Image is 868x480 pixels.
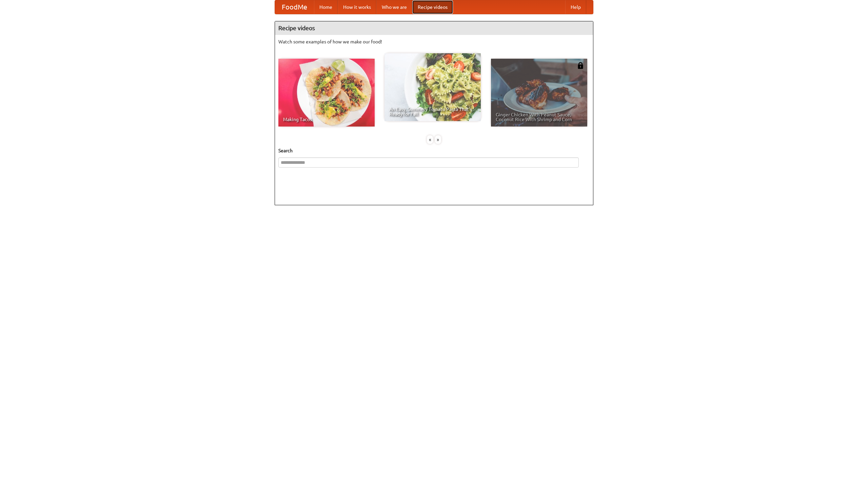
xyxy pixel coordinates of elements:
span: An Easy, Summery Tomato Pasta That's Ready for Fall [389,107,476,116]
p: Watch some examples of how we make our food! [278,38,590,45]
img: 483408.png [577,62,584,69]
a: Help [565,0,586,14]
a: Home [314,0,338,14]
div: » [435,135,441,144]
a: An Easy, Summery Tomato Pasta That's Ready for Fall [384,53,481,121]
span: Making Tacos [283,117,370,122]
a: Making Tacos [278,59,375,127]
h5: Search [278,147,590,154]
div: « [427,135,433,144]
a: Who we are [376,0,412,14]
a: Recipe videos [412,0,453,14]
a: FoodMe [275,0,314,14]
h4: Recipe videos [275,21,593,35]
a: How it works [338,0,376,14]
